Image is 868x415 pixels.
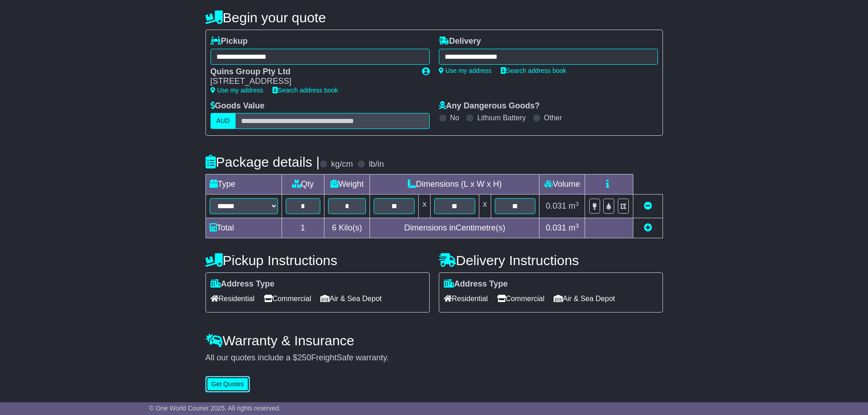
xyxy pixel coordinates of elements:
span: 250 [298,353,311,362]
span: 0.031 [546,201,566,210]
span: © One World Courier 2025. All rights reserved. [149,405,281,412]
label: No [450,113,459,122]
label: AUD [211,113,236,129]
td: x [419,195,431,218]
label: Any Dangerous Goods? [439,101,540,111]
label: Other [544,113,562,122]
a: Search address book [272,87,338,94]
span: m [569,223,579,232]
label: Address Type [211,279,275,289]
span: Air & Sea Depot [320,292,382,306]
td: Type [205,174,282,195]
span: Residential [444,292,488,306]
div: All our quotes include a $ FreightSafe warranty. [205,353,663,363]
sup: 3 [575,200,579,207]
div: [STREET_ADDRESS] [211,77,413,87]
span: Residential [211,292,255,306]
a: Remove this item [644,201,652,210]
td: Volume [539,174,585,195]
td: Kilo(s) [324,218,370,238]
td: Dimensions (L x W x H) [370,174,539,195]
td: 1 [282,218,324,238]
div: Quins Group Pty Ltd [211,67,413,77]
h4: Delivery Instructions [439,253,663,268]
label: kg/cm [331,159,353,169]
span: Commercial [264,292,311,306]
label: Pickup [211,36,248,46]
td: x [479,195,491,218]
h4: Package details | [205,154,320,169]
label: Goods Value [211,101,265,111]
a: Use my address [211,87,263,94]
span: Commercial [497,292,544,306]
td: Dimensions in Centimetre(s) [370,218,539,238]
td: Total [205,218,282,238]
label: Delivery [439,36,481,46]
span: 6 [332,223,336,232]
td: Weight [324,174,370,195]
span: 0.031 [546,223,566,232]
label: Lithium Battery [477,113,526,122]
label: lb/in [369,159,384,169]
span: m [569,201,579,210]
h4: Begin your quote [205,10,663,25]
button: Get Quotes [205,376,250,392]
td: Qty [282,174,324,195]
a: Search address book [501,67,566,74]
a: Use my address [439,67,492,74]
sup: 3 [575,222,579,229]
span: Air & Sea Depot [554,292,615,306]
label: Address Type [444,279,508,289]
a: Add new item [644,223,652,232]
h4: Warranty & Insurance [205,333,663,348]
h4: Pickup Instructions [205,253,430,268]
